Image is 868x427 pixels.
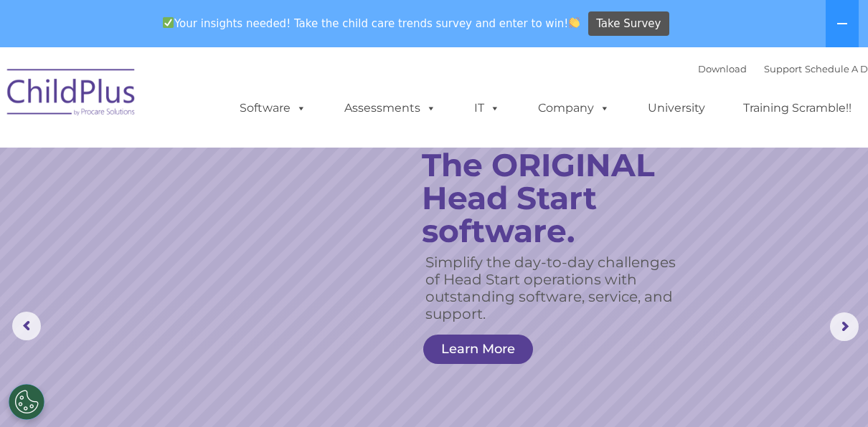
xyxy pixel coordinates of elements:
[764,63,802,75] a: Support
[194,95,237,105] span: Last name
[163,17,174,28] img: ✅
[569,17,580,28] img: 👏
[596,11,661,37] span: Take Survey
[9,384,44,420] button: Cookies Settings
[422,148,693,247] rs-layer: The ORIGINAL Head Start software.
[633,94,720,123] a: University
[524,94,624,123] a: Company
[194,153,255,164] span: Phone number
[460,94,514,123] a: IT
[330,94,450,123] a: Assessments
[423,335,533,364] a: Learn More
[698,63,747,75] a: Download
[588,11,669,37] a: Take Survey
[729,94,866,123] a: Training Scramble!!
[225,94,321,123] a: Software
[156,9,586,37] span: Your insights needed! Take the child care trends survey and enter to win!
[425,254,679,322] rs-layer: Simplify the day-to-day challenges of Head Start operations with outstanding software, service, a...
